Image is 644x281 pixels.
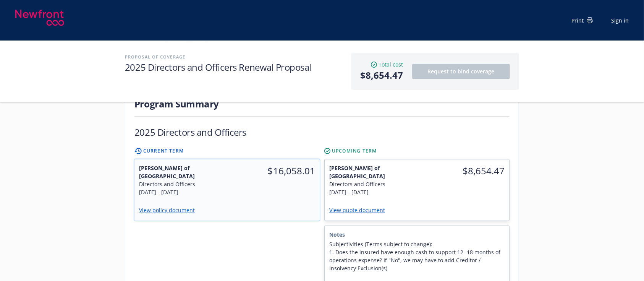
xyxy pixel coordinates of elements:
div: Print [571,16,593,24]
h2: Proposal of coverage [125,53,343,61]
span: Current Term [143,148,184,154]
a: View policy document [139,206,201,214]
a: Sign in [611,16,629,24]
span: Notes [329,231,505,239]
span: [PERSON_NAME] of [GEOGRAPHIC_DATA] [329,164,413,180]
div: Directors and Officers [329,180,413,188]
h1: Program Summary [134,97,510,110]
div: [DATE] - [DATE] [139,188,223,196]
div: [DATE] - [DATE] [329,188,413,196]
span: $8,654.47 [422,164,505,178]
button: Request to bind coverage [412,64,510,79]
span: [PERSON_NAME] of [GEOGRAPHIC_DATA] [139,164,223,180]
a: View quote document [329,206,391,214]
div: Directors and Officers [139,180,223,188]
span: $8,654.47 [360,68,403,82]
span: Upcoming Term [332,148,377,154]
span: Total cost [379,60,403,68]
h1: 2025 Directors and Officers Renewal Proposal [125,61,343,73]
h1: 2025 Directors and Officers [134,126,246,138]
span: Request to bind coverage [428,68,495,75]
span: $16,058.01 [232,164,316,178]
